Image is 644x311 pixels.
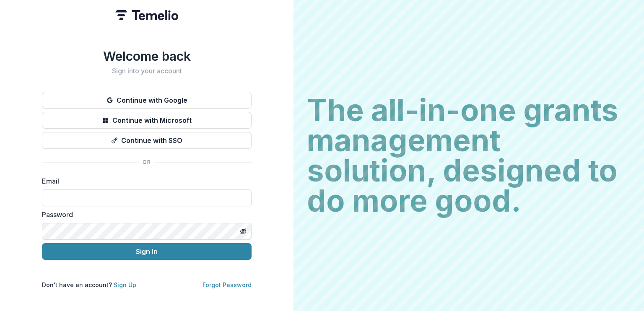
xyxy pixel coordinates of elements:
img: Temelio [115,10,178,20]
button: Toggle password visibility [236,225,250,238]
h2: Sign into your account [42,67,252,75]
a: Sign Up [114,281,136,288]
button: Continue with Google [42,92,252,109]
label: Password [42,210,247,220]
h1: Welcome back [42,49,252,64]
p: Don't have an account? [42,280,136,289]
button: Sign In [42,243,252,260]
a: Forgot Password [203,281,252,288]
label: Email [42,176,247,186]
button: Continue with SSO [42,132,252,149]
button: Continue with Microsoft [42,112,252,129]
